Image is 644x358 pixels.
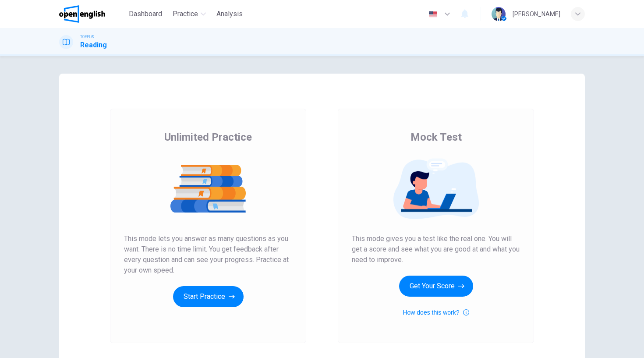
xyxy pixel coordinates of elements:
button: Dashboard [125,6,166,22]
div: [PERSON_NAME] [513,9,560,19]
span: TOEFL® [80,34,94,40]
button: Get Your Score [399,276,473,297]
span: Unlimited Practice [164,130,252,144]
span: Analysis [216,9,243,19]
span: Practice [173,9,198,19]
span: Dashboard [129,9,162,19]
span: Mock Test [410,130,462,144]
span: This mode lets you answer as many questions as you want. There is no time limit. You get feedback... [124,234,292,276]
img: en [428,11,439,18]
button: Practice [169,6,209,22]
h1: Reading [80,40,107,50]
button: Start Practice [173,286,244,307]
img: Profile picture [492,7,506,21]
span: This mode gives you a test like the real one. You will get a score and see what you are good at a... [352,234,520,265]
button: Analysis [213,6,246,22]
button: How does this work? [403,307,469,318]
a: OpenEnglish logo [59,5,125,23]
img: OpenEnglish logo [59,5,105,23]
